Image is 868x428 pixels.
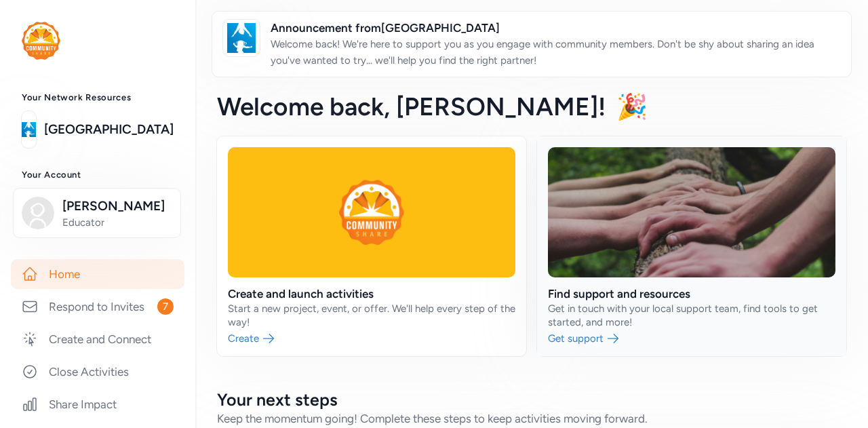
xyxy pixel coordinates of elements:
[616,92,648,121] span: 🎉
[11,324,184,354] a: Create and Connect
[271,36,840,69] p: Welcome back! We're here to support you as you engage with community members. Don't be shy about ...
[11,389,184,419] a: Share Impact
[22,115,36,144] img: logo
[271,20,840,36] span: Announcement from [GEOGRAPHIC_DATA]
[22,22,60,60] img: logo
[62,216,172,229] span: Educator
[217,389,846,410] h2: Your next steps
[11,357,184,387] a: Close Activities
[11,259,184,289] a: Home
[13,188,181,238] button: [PERSON_NAME]Educator
[44,120,174,139] a: [GEOGRAPHIC_DATA]
[62,197,172,216] span: [PERSON_NAME]
[217,92,606,121] span: Welcome back , [PERSON_NAME]!
[226,23,256,53] img: logo
[217,410,846,427] div: Keep the momentum going! Complete these steps to keep activities moving forward.
[157,298,174,315] span: 7
[22,170,174,180] h3: Your Account
[11,292,184,322] a: Respond to Invites7
[22,92,174,103] h3: Your Network Resources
